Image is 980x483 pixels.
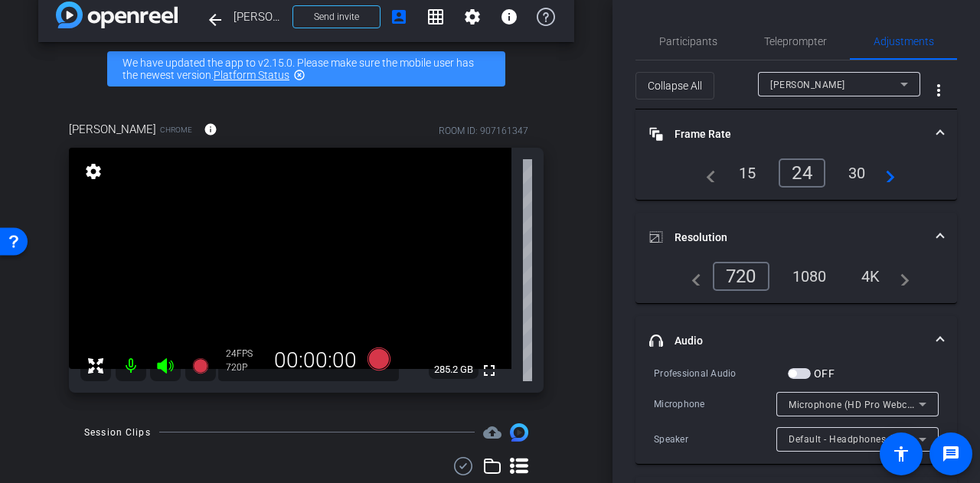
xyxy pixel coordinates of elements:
[697,164,716,182] mat-icon: navigate_before
[779,158,825,188] div: 24
[264,348,367,374] div: 00:00:00
[649,126,925,142] mat-panel-title: Frame Rate
[789,398,952,410] span: Microphone (HD Pro Webcam C920)
[160,124,192,135] span: Chrome
[649,333,925,349] mat-panel-title: Audio
[654,397,776,412] div: Microphone
[635,365,957,464] div: Audio
[480,361,498,380] mat-icon: fullscreen
[635,158,957,200] div: Frame Rate
[83,162,104,181] mat-icon: settings
[234,2,283,32] span: [PERSON_NAME]
[226,361,264,374] div: 720P
[69,121,156,138] span: [PERSON_NAME]
[107,51,505,86] div: We have updated the app to v2.15.0. Please make sure the mobile user has the newest version.
[84,425,151,440] div: Session Clips
[850,263,892,289] div: 4K
[929,81,948,100] mat-icon: more_vert
[811,366,835,381] label: OFF
[635,262,957,303] div: Resolution
[837,160,877,186] div: 30
[292,5,381,28] button: Send invite
[891,267,910,286] mat-icon: navigate_next
[439,124,528,138] div: ROOM ID: 907161347
[727,160,768,186] div: 15
[942,445,960,463] mat-icon: message
[713,262,769,291] div: 720
[426,8,445,26] mat-icon: grid_on
[877,164,895,182] mat-icon: navigate_next
[892,445,910,463] mat-icon: accessibility
[463,8,482,26] mat-icon: settings
[390,8,408,26] mat-icon: account_box
[654,366,788,381] div: Professional Audio
[920,72,957,109] button: More Options for Adjustments Panel
[654,432,776,447] div: Speaker
[483,423,501,442] mat-icon: cloud_upload
[781,263,838,289] div: 1080
[483,423,501,442] span: Destinations for your clips
[770,80,845,90] span: [PERSON_NAME]
[659,36,717,47] span: Participants
[226,348,264,360] div: 24
[214,69,289,81] a: Platform Status
[510,423,528,442] img: Session clips
[648,71,702,100] span: Collapse All
[237,348,253,359] span: FPS
[683,267,701,286] mat-icon: navigate_before
[56,2,178,28] img: app-logo
[314,11,359,23] span: Send invite
[500,8,518,26] mat-icon: info
[206,11,224,29] mat-icon: arrow_back
[429,361,479,379] span: 285.2 GB
[764,36,827,47] span: Teleprompter
[635,72,714,100] button: Collapse All
[635,213,957,262] mat-expansion-panel-header: Resolution
[789,432,970,445] span: Default - Headphones (Realtek(R) Audio)
[649,230,925,246] mat-panel-title: Resolution
[204,122,217,136] mat-icon: info
[635,316,957,365] mat-expansion-panel-header: Audio
[874,36,934,47] span: Adjustments
[635,109,957,158] mat-expansion-panel-header: Frame Rate
[293,69,305,81] mat-icon: highlight_off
